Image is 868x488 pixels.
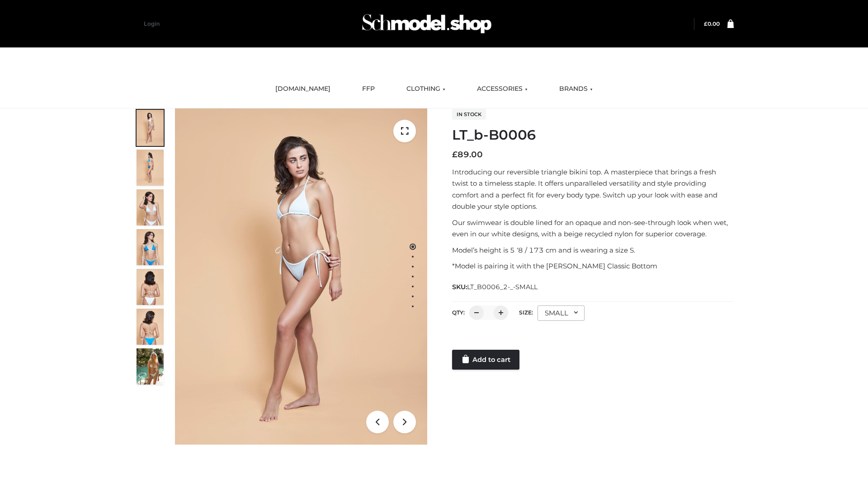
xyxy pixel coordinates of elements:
[137,189,164,225] img: ArielClassicBikiniTop_CloudNine_AzureSky_OW114ECO_3-scaled.jpg
[704,20,720,27] a: £0.00
[452,350,519,370] a: Add to cart
[400,79,452,99] a: CLOTHING
[355,79,382,99] a: FFP
[137,348,164,385] img: Arieltop_CloudNine_AzureSky2.jpg
[552,79,599,99] a: BRANDS
[538,305,585,321] div: SMALL
[452,150,483,160] bdi: 89.00
[359,6,495,42] img: Schmodel Admin 964
[452,127,734,143] h1: LT_b-B0006
[452,109,486,120] span: In stock
[137,229,164,265] img: ArielClassicBikiniTop_CloudNine_AzureSky_OW114ECO_4-scaled.jpg
[144,20,160,27] a: Login
[452,217,734,240] p: Our swimwear is double lined for an opaque and non-see-through look when wet, even in our white d...
[269,79,337,99] a: [DOMAIN_NAME]
[137,269,164,305] img: ArielClassicBikiniTop_CloudNine_AzureSky_OW114ECO_7-scaled.jpg
[175,108,427,445] img: ArielClassicBikiniTop_CloudNine_AzureSky_OW114ECO_1
[452,244,734,256] p: Model’s height is 5 ‘8 / 173 cm and is wearing a size S.
[452,150,458,160] span: £
[704,20,708,27] span: £
[137,110,164,146] img: ArielClassicBikiniTop_CloudNine_AzureSky_OW114ECO_1-scaled.jpg
[137,309,164,345] img: ArielClassicBikiniTop_CloudNine_AzureSky_OW114ECO_8-scaled.jpg
[470,79,534,99] a: ACCESSORIES
[467,283,538,291] span: LT_B0006_2-_-SMALL
[452,260,734,272] p: *Model is pairing it with the [PERSON_NAME] Classic Bottom
[452,282,538,292] span: SKU:
[452,166,734,212] p: Introducing our reversible triangle bikini top. A masterpiece that brings a fresh twist to a time...
[452,309,465,316] label: QTY:
[704,20,720,27] bdi: 0.00
[137,150,164,186] img: ArielClassicBikiniTop_CloudNine_AzureSky_OW114ECO_2-scaled.jpg
[519,309,533,316] label: Size:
